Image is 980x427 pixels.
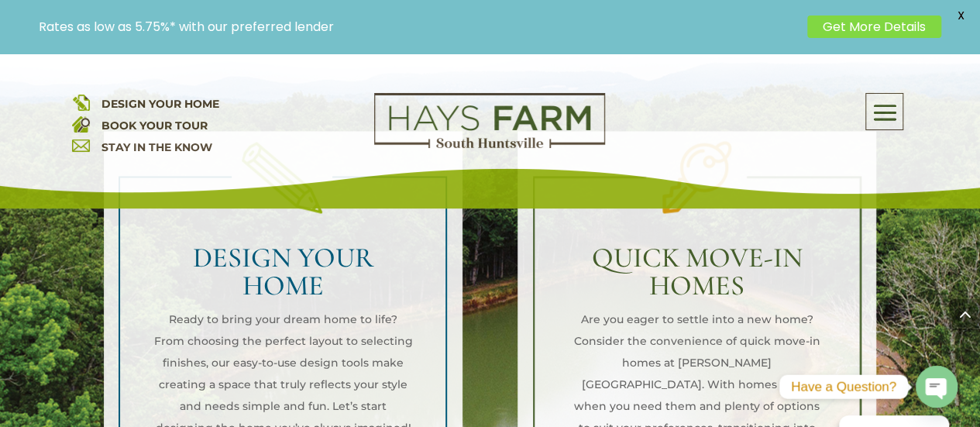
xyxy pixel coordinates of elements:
h2: QUICK MOVE-IN HOMES [567,244,827,308]
a: BOOK YOUR TOUR [101,119,208,133]
a: STAY IN THE KNOW [101,140,212,154]
img: book your home tour [72,115,90,133]
p: Rates as low as 5.75%* with our preferred lender [39,19,799,34]
img: Logo [374,93,605,149]
a: Get More Details [807,15,941,38]
a: hays farm homes huntsville development [374,138,605,152]
img: design your home [72,93,90,111]
h2: DESIGN YOUR HOME [153,244,413,308]
span: X [949,4,972,27]
a: DESIGN YOUR HOME [101,97,219,111]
